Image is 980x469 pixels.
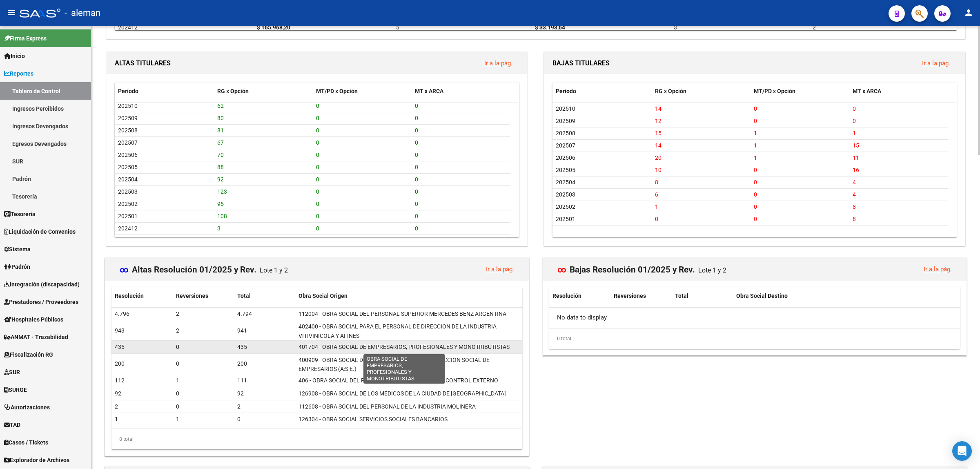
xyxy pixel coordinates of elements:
span: 0 [655,216,658,222]
span: 2 [813,24,816,31]
div: 0 [176,389,231,398]
span: Prestadores / Proveedores [4,297,78,306]
span: Tesorería [4,210,36,219]
span: 0 [316,188,319,195]
span: 0 [316,201,319,207]
div: 941 [237,326,292,335]
div: 2 [237,402,292,411]
a: Ir a la pág. [484,60,512,67]
span: Resolución [552,293,581,299]
span: 202510 [556,105,575,112]
button: Ir a la pág. [479,261,521,277]
span: 4 [853,179,856,185]
datatable-header-cell: Período [115,83,214,100]
span: Reversiones [176,293,208,299]
span: 0 [853,105,856,112]
span: RG x Opción [217,88,249,94]
span: 1 [655,203,658,210]
span: MT/PD x Opción [754,88,795,94]
button: Ir a la pág. [917,261,958,277]
span: 202412 [118,24,138,31]
span: Reportes [4,69,33,78]
div: 200 [237,359,292,368]
span: 0 [415,103,418,109]
datatable-header-cell: Total [672,287,733,305]
span: 202507 [556,142,575,149]
span: Total [237,293,251,299]
span: 202501 [556,216,575,222]
div: 1 [176,415,231,424]
span: 0 [415,115,418,121]
span: Firma Express [4,34,47,43]
div: 435 [237,342,292,352]
span: 202504 [556,179,575,185]
span: Hospitales Públicos [4,315,63,324]
span: 1 [754,142,757,149]
span: TAD [4,420,20,429]
span: 0 [415,188,418,195]
span: 0 [754,191,757,198]
span: 88 [217,164,224,170]
div: No data to display [549,308,960,328]
span: MT/PD x Opción [316,88,358,94]
datatable-header-cell: Período [552,83,651,100]
a: Ir a la pág. [486,266,514,273]
span: Período [118,88,138,94]
span: Obra Social Origen [298,293,347,299]
span: 406 - OBRA SOCIAL DEL PERSONAL DEL ORGANISMO DE CONTROL EXTERNO [298,377,498,384]
span: 0 [415,176,418,183]
span: 202502 [556,203,575,210]
span: 126908 - OBRA SOCIAL DE LOS MEDICOS DE LA CIUDAD DE [GEOGRAPHIC_DATA] [298,390,506,397]
span: ANMAT - Trazabilidad [4,333,68,342]
mat-card-title: Bajas Resolución 01/2025 y Rev. [557,259,730,274]
div: 4.794 [237,309,292,319]
mat-icon: person [964,8,973,18]
span: 0 [415,164,418,170]
div: Open Intercom Messenger [952,441,972,461]
span: Lote 1 y 2 [260,266,288,274]
span: 0 [754,167,757,173]
div: 200 [115,359,169,368]
div: 111 [237,376,292,385]
span: 92 [217,176,224,183]
span: BAJAS TITULARES [552,59,610,67]
span: ∞ [557,265,566,275]
button: Ir a la pág. [915,56,957,71]
span: 202503 [118,188,138,195]
strong: $ 33.193,64 [535,24,565,31]
div: 1 [176,376,231,385]
span: 202508 [118,127,138,134]
span: 0 [415,225,418,232]
span: Lote 1 y 2 [698,266,726,274]
span: 8 [853,216,856,222]
span: 10 [655,167,661,173]
div: 8 total [111,429,522,449]
span: 0 [754,105,757,112]
span: 5 [396,24,399,31]
div: 92 [237,389,292,398]
mat-card-title: Altas Resolución 01/2025 y Rev. [120,259,291,274]
span: 0 [415,213,418,219]
span: Obra Social Destino [736,293,788,299]
div: 0 total [549,328,960,349]
span: Resolución [115,293,144,299]
span: 4 [853,191,856,198]
datatable-header-cell: RG x Opción [214,83,313,100]
datatable-header-cell: Reversiones [610,287,672,305]
span: 0 [316,103,319,109]
span: 0 [415,139,418,146]
span: 12 [655,118,661,124]
span: MT x ARCA [415,88,443,94]
datatable-header-cell: MT x ARCA [849,83,948,100]
div: 2 [176,326,231,335]
datatable-header-cell: MT x ARCA [412,83,510,100]
span: ALTAS TITULARES [115,59,171,67]
div: 112 [115,376,169,385]
div: 943 [115,326,169,335]
datatable-header-cell: Total [234,287,295,305]
span: Período [556,88,576,94]
div: 435 [115,342,169,352]
span: 202505 [118,164,138,170]
span: 0 [754,179,757,185]
span: 14 [655,142,661,149]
